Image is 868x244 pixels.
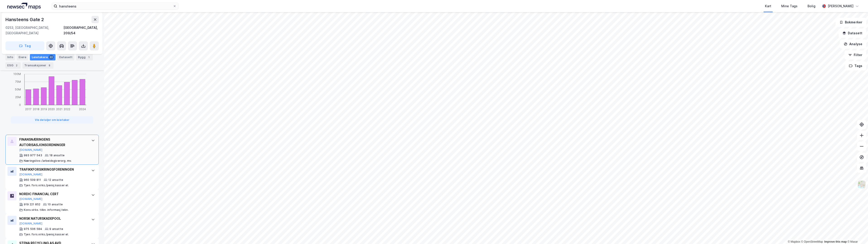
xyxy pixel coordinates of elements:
div: 919 221 852 [24,203,40,206]
div: 1 [87,55,91,60]
div: Tjen. fors.virks./pensj.kasser el. [24,233,69,236]
div: 2 [14,63,19,68]
div: Kons.virks. tilkn. informasj.tekn. [24,208,69,212]
button: [DOMAIN_NAME] [19,197,43,201]
div: [GEOGRAPHIC_DATA], 209/54 [63,25,99,36]
div: Hansteens Gate 2 [5,16,45,23]
button: Tags [845,61,866,70]
div: Næringslivs-/arbeidsgiverorg. mv. [24,159,72,163]
div: NORDIC FINANCIAL CERT [19,191,87,197]
div: NORSK NATURSKADEPOOL [19,216,87,221]
img: logo.a4113a55bc3d86da70a041830d287a7e.svg [7,3,41,10]
button: [DOMAIN_NAME] [19,173,43,176]
div: 993 977 543 [24,154,42,157]
img: Z [857,180,866,189]
div: 10 ansatte [48,203,63,206]
tspan: 0 [19,103,21,107]
div: FINANSNÆRINGENS AUTORISASJONSORDNINGER [19,137,87,148]
div: [PERSON_NAME] [828,3,854,9]
button: Tag [5,41,44,50]
tspan: 25M [15,95,21,99]
button: [DOMAIN_NAME] [19,222,43,225]
tspan: 2017 [25,107,31,111]
iframe: Chat Widget [845,222,868,244]
tspan: 50M [15,88,21,91]
button: Analyse [840,40,866,49]
div: 960 509 811 [24,178,41,182]
div: Mine Tags [781,3,798,9]
a: OpenStreetMap [801,240,823,243]
div: 8 [47,63,52,68]
tspan: 75M [15,80,21,83]
input: Søk på adresse, matrikkel, gårdeiere, leietakere eller personer [57,3,173,10]
button: Filter [844,50,866,60]
tspan: 2024 [79,107,86,111]
div: 975 506 584 [24,227,42,231]
button: [DOMAIN_NAME] [19,148,43,152]
div: ESG [5,62,21,69]
div: Datasett [57,54,74,60]
div: 0253, [GEOGRAPHIC_DATA], [GEOGRAPHIC_DATA] [5,25,63,36]
tspan: 2018 [33,107,39,111]
div: Bygg [76,54,93,60]
div: Tjen. fors.virks./pensj.kasser el. [24,184,69,187]
a: Mapbox [788,240,800,243]
tspan: 2021 [56,107,63,111]
div: Kontrollprogram for chat [845,222,868,244]
div: Kart [765,3,771,9]
button: Bokmerker [836,18,866,27]
button: Vis detaljer om leietaker [11,116,93,124]
div: Eiere [17,54,28,60]
div: 9 ansatte [49,227,63,231]
div: Leietakere [30,54,55,60]
tspan: 2020 [48,107,55,111]
div: 18 ansatte [49,154,65,157]
div: Bolig [808,3,815,9]
div: 22 [49,55,54,60]
div: TRAFIKKFORSIKRINGSFORENINGEN [19,167,87,172]
div: Transaksjoner [22,62,53,69]
button: Datasett [839,29,866,38]
tspan: 2022 [64,107,70,111]
div: Info [5,54,15,60]
tspan: 100M [13,72,21,76]
tspan: 2019 [41,107,47,111]
div: 12 ansatte [48,178,63,182]
a: Improve this map [824,240,847,243]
